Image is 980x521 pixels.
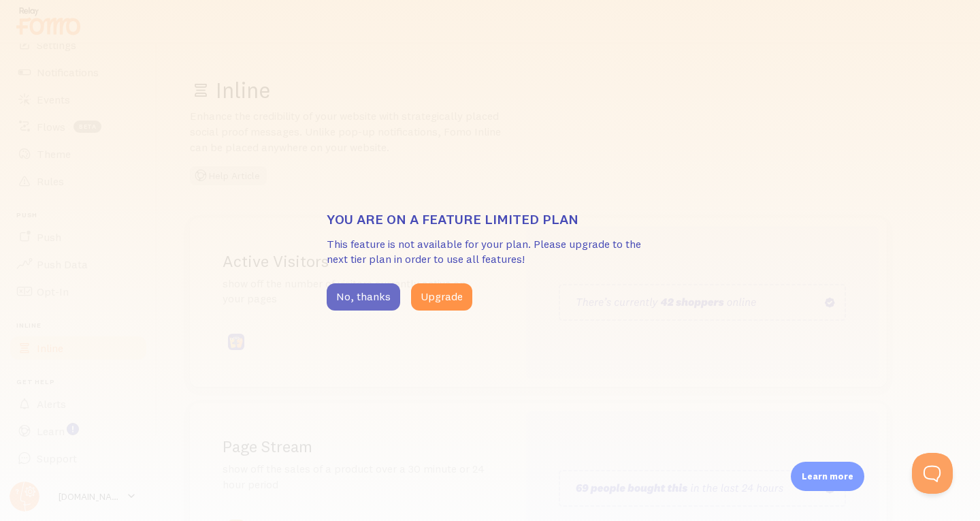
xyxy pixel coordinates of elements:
[327,283,400,311] button: No, thanks
[327,236,653,268] p: This feature is not available for your plan. Please upgrade to the next tier plan in order to use...
[802,470,853,483] p: Learn more
[912,453,953,494] iframe: Help Scout Beacon - Open
[327,210,653,228] h3: You are on a feature limited plan
[411,283,472,311] button: Upgrade
[791,462,864,491] div: Learn more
